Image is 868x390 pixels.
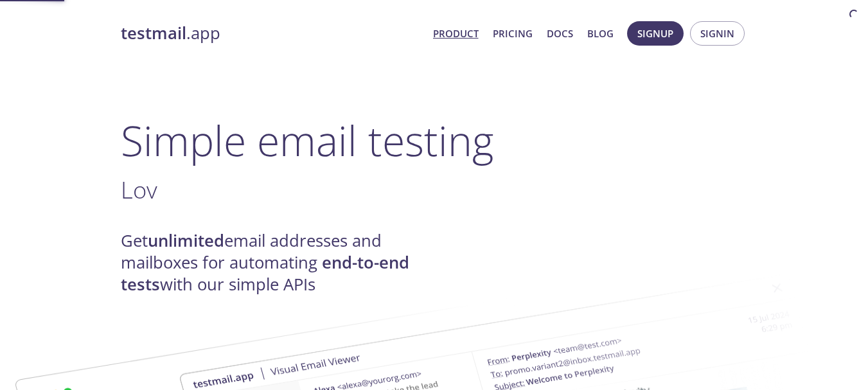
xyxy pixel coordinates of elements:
button: Signin [690,21,745,46]
a: Blog [587,25,614,42]
a: Product [433,25,479,42]
h1: Simple email testing [121,116,748,165]
strong: testmail [121,22,186,44]
strong: unlimited [148,229,224,252]
a: testmail.app [121,22,423,44]
span: Signup [637,25,673,42]
a: Docs [547,25,573,42]
h4: Get email addresses and mailboxes for automating with our simple APIs [121,230,434,296]
span: Signin [700,25,734,42]
span: Lov [121,173,157,206]
a: Pricing [493,25,533,42]
strong: end-to-end tests [121,251,409,296]
button: Signup [627,21,684,46]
